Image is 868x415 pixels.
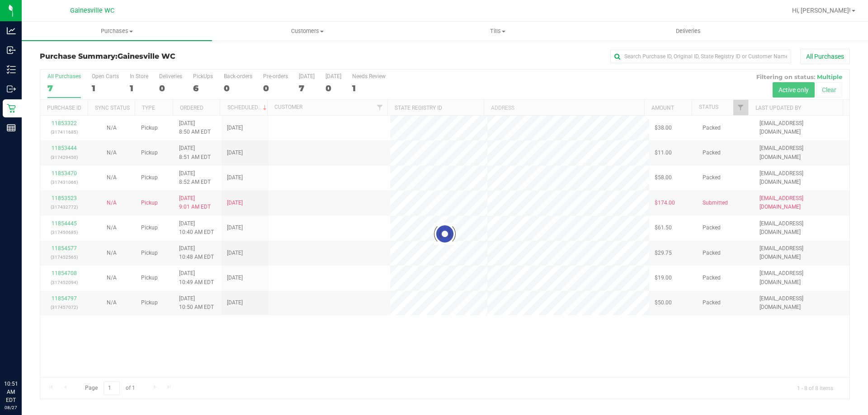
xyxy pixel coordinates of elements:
[7,26,16,35] inline-svg: Analytics
[792,7,851,14] span: Hi, [PERSON_NAME]!
[22,22,212,41] a: Purchases
[7,84,16,93] inline-svg: Outbound
[593,22,783,41] a: Deliveries
[7,65,16,74] inline-svg: Inventory
[7,46,16,55] inline-svg: Inbound
[70,7,114,14] span: Gainesville WC
[212,27,402,35] span: Customers
[212,22,402,41] a: Customers
[402,22,593,41] a: Tills
[664,27,713,35] span: Deliveries
[9,343,36,370] iframe: Resource center
[22,27,212,35] span: Purchases
[4,380,18,404] p: 10:51 AM EDT
[7,104,16,113] inline-svg: Retail
[610,50,791,63] input: Search Purchase ID, Original ID, State Registry ID or Customer Name...
[118,52,175,61] span: Gainesville WC
[800,49,850,64] button: All Purchases
[4,404,18,411] p: 08/27
[27,341,38,352] iframe: Resource center unread badge
[40,52,310,61] h3: Purchase Summary:
[403,27,592,35] span: Tills
[7,123,16,132] inline-svg: Reports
